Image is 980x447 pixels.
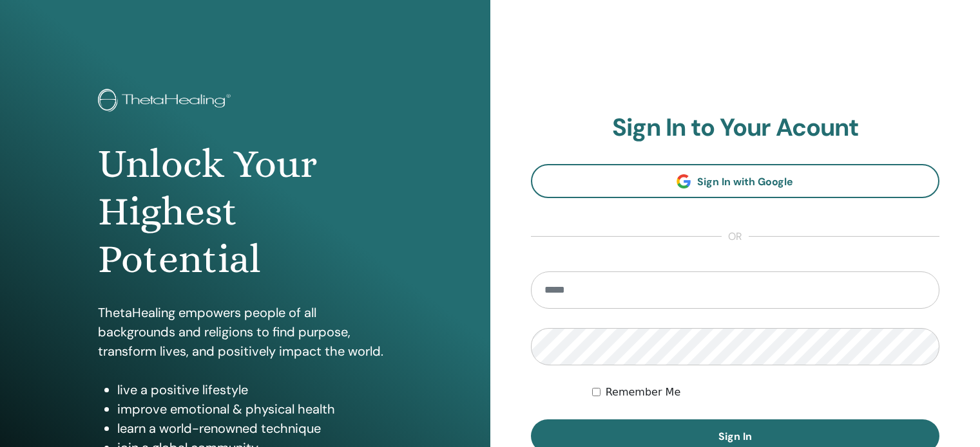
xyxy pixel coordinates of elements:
[697,175,793,188] span: Sign In with Google
[117,419,392,438] li: learn a world-renowned technique
[98,140,392,284] h1: Unlock Your Highest Potential
[606,385,681,400] label: Remember Me
[117,399,392,419] li: improve emotional & physical health
[531,113,940,143] h2: Sign In to Your Acount
[592,385,939,400] div: Keep me authenticated indefinitely or until I manually logout
[722,229,749,244] span: or
[98,303,392,361] p: ThetaHealing empowers people of all backgrounds and religions to find purpose, transform lives, a...
[531,164,940,198] a: Sign In with Google
[718,430,752,443] span: Sign In
[117,380,392,399] li: live a positive lifestyle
